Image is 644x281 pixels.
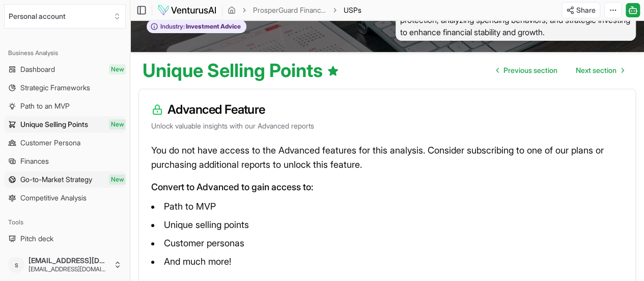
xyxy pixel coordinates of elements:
[109,64,126,74] span: New
[228,5,361,15] nav: breadcrumb
[20,83,90,93] span: Strategic Frameworks
[344,6,361,14] span: USPs
[4,214,126,231] div: Tools
[20,193,87,203] span: Competitive Analysis
[29,265,109,273] span: [EMAIL_ADDRESS][DOMAIN_NAME]
[4,45,126,61] div: Business Analysis
[109,174,126,185] span: New
[4,135,126,151] a: Customer Persona
[151,198,623,215] li: Path to MVP
[185,22,241,31] span: Investment Advice
[151,180,623,194] p: Convert to Advanced to gain access to:
[20,101,70,111] span: Path to an MVP
[151,143,623,172] p: You do not have access to the Advanced features for this analysis. Consider subscribing to one of...
[151,217,623,233] li: Unique selling points
[20,138,80,148] span: Customer Persona
[4,98,126,114] a: Path to an MVP
[151,121,623,131] p: Unlock valuable insights with our Advanced reports
[20,119,88,130] span: Unique Selling Points
[20,156,49,166] span: Finances
[4,190,126,206] a: Competitive Analysis
[4,4,126,29] button: Select an organization
[151,253,623,270] li: And much more!
[20,64,55,74] span: Dashboard
[4,80,126,96] a: Strategic Frameworks
[4,153,126,169] a: Finances
[20,234,53,244] span: Pitch deck
[4,171,126,188] a: Go-to-Market StrategyNew
[503,65,557,75] span: Previous section
[488,60,566,81] a: Go to previous page
[8,257,24,273] span: s
[4,61,126,78] a: DashboardNew
[253,5,326,15] a: ProsperGuard Financial Advisors
[147,20,246,34] button: Industry:Investment Advice
[488,60,632,81] nav: pagination
[4,252,126,277] button: s[EMAIL_ADDRESS][DOMAIN_NAME][EMAIL_ADDRESS][DOMAIN_NAME]
[4,231,126,247] a: Pitch deck
[29,256,109,265] span: [EMAIL_ADDRESS][DOMAIN_NAME]
[109,119,126,130] span: New
[576,65,617,75] span: Next section
[157,4,217,16] img: logo
[568,60,632,81] a: Go to next page
[4,116,126,133] a: Unique Selling PointsNew
[20,174,92,185] span: Go-to-Market Strategy
[160,22,185,31] span: Industry:
[562,2,600,18] button: Share
[576,5,596,15] span: Share
[344,5,361,15] span: USPs
[151,101,623,118] h3: Advanced Feature
[143,60,339,81] h1: Unique Selling Points
[151,235,623,251] li: Customer personas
